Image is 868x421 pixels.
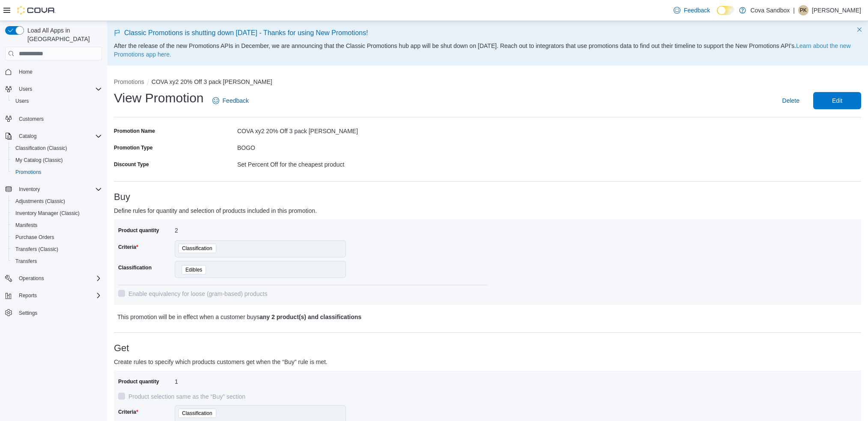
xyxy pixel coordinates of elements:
span: Reports [15,290,102,301]
span: Inventory Manager (Classic) [12,208,102,218]
div: 2 [175,224,289,234]
label: Product quantity [118,227,159,234]
button: Transfers (Classic) [9,243,105,255]
span: Feedback [223,96,249,105]
p: Cova Sandbox [750,5,790,15]
div: Prajkta Kusurkar [798,5,808,15]
button: Delete [779,92,803,109]
a: Transfers (Classic) [12,244,62,254]
button: Settings [2,307,105,319]
span: Settings [19,310,37,316]
p: | [793,5,795,15]
a: Learn about the new Promotions app here. [114,42,851,58]
button: Edit [813,92,861,109]
button: Catalog [15,131,40,141]
button: Users [2,83,105,95]
button: Inventory [2,183,105,195]
span: Transfers (Classic) [15,246,58,253]
span: Classification [182,409,212,418]
a: Settings [15,308,41,318]
span: Load All Apps in [GEOGRAPHIC_DATA] [24,26,102,43]
span: Settings [15,308,102,318]
a: Home [15,67,36,77]
span: Purchase Orders [12,232,102,242]
button: Operations [15,273,48,284]
span: Customers [15,113,102,124]
span: Customers [19,116,44,122]
span: Catalog [15,131,102,141]
button: Operations [2,272,105,284]
button: Reports [15,290,40,301]
button: Inventory [15,184,43,194]
span: Operations [15,273,102,284]
button: Classification (Classic) [9,142,105,154]
span: Classification [178,409,216,418]
button: Dismiss this callout [854,24,865,35]
label: Product selection same as the “Buy” section [118,391,245,402]
label: Product quantity [118,378,159,385]
span: Manifests [12,220,102,230]
label: Discount Type [114,161,149,168]
span: Users [19,86,32,93]
button: Users [15,84,36,94]
label: Promotion Name [114,128,155,134]
span: Manifests [15,222,37,229]
input: Dark Mode [717,6,735,15]
label: Criteria [118,244,138,251]
a: Inventory Manager (Classic) [12,208,83,218]
p: [PERSON_NAME] [812,5,861,15]
p: Define rules for quantity and selection of products included in this promotion. [114,206,674,216]
h1: View Promotion [114,90,204,107]
a: Purchase Orders [12,232,58,242]
span: Operations [19,275,44,282]
button: Promotions [114,78,144,85]
span: Users [15,84,102,94]
span: My Catalog (Classic) [12,155,102,165]
label: Classification [118,264,152,271]
span: My Catalog (Classic) [15,157,63,164]
span: Edibles [185,266,202,274]
button: Home [2,66,105,78]
span: Classification [178,244,216,253]
span: Reports [19,292,37,299]
span: Users [15,98,29,105]
img: Cova [17,6,56,15]
button: Adjustments (Classic) [9,195,105,207]
div: Set Percent Off for the cheapest product [237,158,488,168]
span: PK [800,5,807,15]
span: Inventory [19,186,40,193]
a: Promotions [12,167,45,177]
button: Purchase Orders [9,231,105,243]
a: Transfers [12,256,40,266]
a: My Catalog (Classic) [12,155,66,165]
span: Delete [782,96,799,105]
span: Inventory [15,184,102,194]
label: Promotion Type [114,144,152,151]
p: Create rules to specify which products customers get when the “Buy” rule is met. [114,357,674,367]
a: Classification (Classic) [12,143,71,153]
button: Transfers [9,255,105,267]
button: Customers [2,112,105,125]
span: Transfers (Classic) [12,244,102,254]
span: Catalog [19,133,36,140]
span: Adjustments (Classic) [12,196,102,206]
div: 1 [175,375,289,385]
p: After the release of the new Promotions APIs in December, we are announcing that the Classic Prom... [114,42,861,59]
span: Transfers [15,258,37,265]
nav: An example of EuiBreadcrumbs [114,78,861,88]
button: Inventory Manager (Classic) [9,207,105,219]
button: Promotions [9,166,105,178]
a: Customers [15,114,47,124]
h3: Get [114,343,861,353]
a: Users [12,96,32,106]
button: Reports [2,290,105,302]
a: Feedback [209,92,252,109]
a: Adjustments (Classic) [12,196,69,206]
span: Promotions [15,169,42,176]
span: Users [12,96,102,106]
button: Users [9,95,105,107]
nav: Complex example [5,62,102,341]
b: any 2 product(s) and classifications [260,314,361,320]
span: Feedback [684,6,710,15]
span: Purchase Orders [15,234,54,241]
